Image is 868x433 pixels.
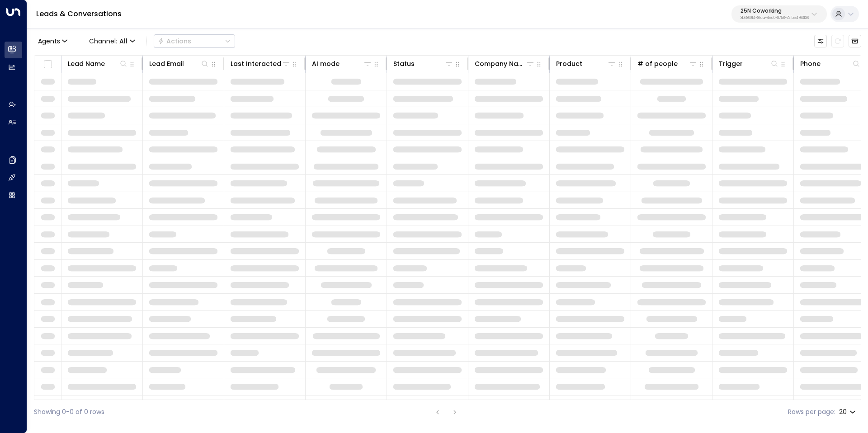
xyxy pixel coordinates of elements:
[788,407,835,417] label: Rows per page:
[475,58,526,69] div: Company Name
[800,58,821,69] div: Phone
[637,58,698,69] div: # of people
[814,35,827,47] button: Customize
[149,58,209,69] div: Lead Email
[831,35,844,47] span: Refresh
[432,406,461,418] nav: pagination navigation
[393,58,453,69] div: Status
[393,58,415,69] div: Status
[154,34,235,48] button: Actions
[85,35,139,47] span: Channel:
[68,58,105,69] div: Lead Name
[68,58,128,69] div: Lead Name
[556,58,582,69] div: Product
[119,38,127,45] span: All
[34,35,71,47] button: Agents
[849,35,861,47] button: Archived Leads
[36,9,122,19] a: Leads & Conversations
[158,37,191,45] div: Actions
[231,58,281,69] div: Last Interacted
[741,16,809,20] p: 3b9800f4-81ca-4ec0-8758-72fbe4763f36
[154,34,235,48] div: Button group with a nested menu
[839,405,858,419] div: 20
[149,58,184,69] div: Lead Email
[556,58,616,69] div: Product
[637,58,678,69] div: # of people
[34,407,104,417] div: Showing 0-0 of 0 rows
[38,38,60,44] span: Agents
[85,35,139,47] button: Channel:All
[731,5,827,23] button: 25N Coworking3b9800f4-81ca-4ec0-8758-72fbe4763f36
[475,58,535,69] div: Company Name
[231,58,291,69] div: Last Interacted
[741,8,809,14] p: 25N Coworking
[800,58,861,69] div: Phone
[312,58,340,69] div: AI mode
[719,58,779,69] div: Trigger
[719,58,743,69] div: Trigger
[312,58,372,69] div: AI mode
